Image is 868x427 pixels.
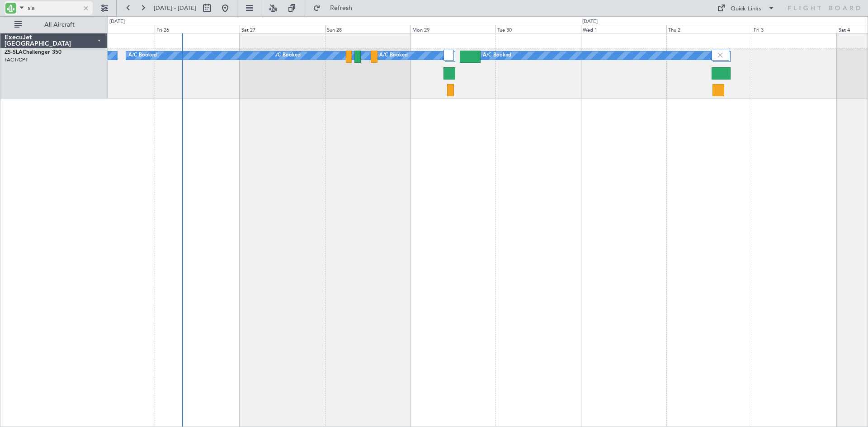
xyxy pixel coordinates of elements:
[272,49,301,62] div: A/C Booked
[581,25,666,33] div: Wed 1
[495,25,581,33] div: Tue 30
[10,18,98,32] button: All Aircraft
[240,25,325,33] div: Sat 27
[155,25,240,33] div: Fri 26
[712,1,779,15] button: Quick Links
[582,18,598,26] div: [DATE]
[410,25,496,33] div: Mon 29
[379,49,408,62] div: A/C Booked
[731,5,761,14] div: Quick Links
[154,4,196,12] span: [DATE] - [DATE]
[483,49,511,62] div: A/C Booked
[28,1,80,15] input: A/C (Reg. or Type)
[309,1,363,15] button: Refresh
[325,25,410,33] div: Sun 28
[322,5,360,11] span: Refresh
[5,50,23,55] span: ZS-SLA
[666,25,752,33] div: Thu 2
[752,25,837,33] div: Fri 3
[716,51,724,59] img: gray-close.svg
[5,50,61,55] a: ZS-SLAChallenger 350
[5,56,28,63] a: FACT/CPT
[24,22,95,28] span: All Aircraft
[128,49,157,62] div: A/C Booked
